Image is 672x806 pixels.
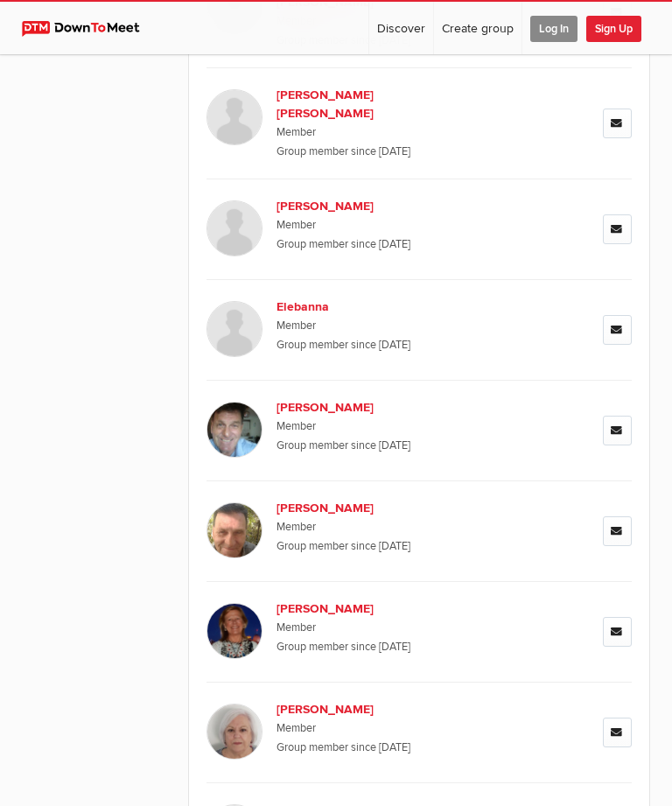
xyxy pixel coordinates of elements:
span: Member [276,123,504,142]
a: [PERSON_NAME] Member Group member since [DATE] [206,179,504,280]
span: Member [276,618,504,637]
span: Member [276,215,504,235]
a: [PERSON_NAME] [PERSON_NAME] Member Group member since [DATE] [206,68,504,179]
span: Sign Up [586,16,641,42]
a: Sign Up [586,2,649,54]
b: [PERSON_NAME] [276,700,413,718]
a: Discover [369,2,433,54]
a: [PERSON_NAME] Member Group member since [DATE] [206,582,504,683]
img: Paul Shuhyta [206,502,262,558]
b: [PERSON_NAME] [276,197,413,215]
img: Michelle Bartlett Smit [206,89,262,145]
img: Lynne Lewis [206,704,262,760]
a: Log In [522,2,585,54]
span: Member [276,316,504,335]
a: [PERSON_NAME] Member Group member since [DATE] [206,683,504,783]
a: Create group [434,2,521,54]
b: Elebanna [276,298,413,316]
span: Member [276,718,504,738]
span: Member [276,517,504,536]
span: Group member since [DATE] [276,637,504,656]
img: Paul Shuhyta [206,402,262,458]
b: [PERSON_NAME] [276,599,413,618]
span: Group member since [DATE] [276,738,504,757]
img: Ursula Purss [206,603,262,659]
a: [PERSON_NAME] Member Group member since [DATE] [206,381,504,481]
a: [PERSON_NAME] Member Group member since [DATE] [206,481,504,582]
span: Group member since [DATE] [276,335,504,354]
span: Member [276,417,504,436]
img: DownToMeet [22,21,156,37]
b: [PERSON_NAME] [276,398,413,417]
span: Group member since [DATE] [276,142,504,161]
b: [PERSON_NAME] [276,499,413,517]
span: Group member since [DATE] [276,235,504,254]
span: Group member since [DATE] [276,436,504,455]
a: Elebanna Member Group member since [DATE] [206,280,504,381]
img: Michelle Hibberd [206,200,262,256]
b: [PERSON_NAME] [PERSON_NAME] [276,86,413,123]
img: Elebanna [206,301,262,357]
span: Group member since [DATE] [276,536,504,556]
span: Log In [530,16,577,42]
